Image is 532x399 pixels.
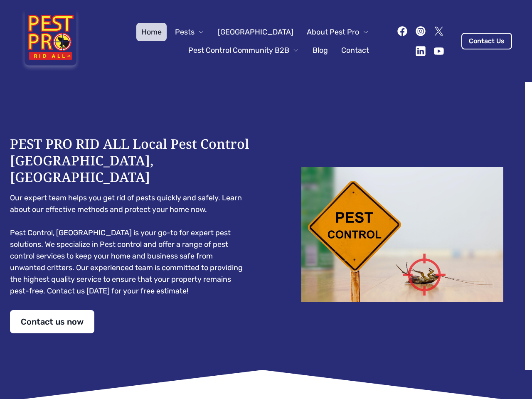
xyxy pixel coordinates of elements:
img: Dead cockroach on floor with caution sign pest control [283,167,522,302]
img: Pest Pro Rid All [20,10,81,72]
button: Pest Control Community B2B [183,41,304,59]
span: About Pest Pro [307,26,359,38]
a: Contact Us [461,33,512,49]
a: Home [136,23,167,41]
a: Contact us now [10,310,94,333]
pre: Our expert team helps you get rid of pests quickly and safely. Learn about our effective methods ... [10,192,249,297]
span: Pests [175,26,195,38]
a: Contact [336,41,374,59]
span: Pest Control Community B2B [188,44,289,56]
h1: PEST PRO RID ALL Local Pest Control [GEOGRAPHIC_DATA], [GEOGRAPHIC_DATA] [10,135,249,185]
button: About Pest Pro [302,23,374,41]
a: [GEOGRAPHIC_DATA] [213,23,298,41]
button: Pests [170,23,209,41]
a: Blog [308,41,333,59]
